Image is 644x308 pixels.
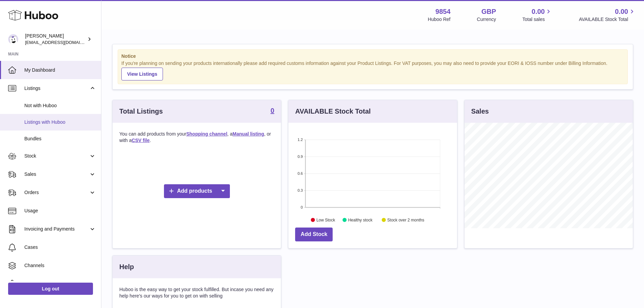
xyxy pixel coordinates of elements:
span: Channels [24,262,96,269]
strong: 9854 [435,7,451,16]
a: Shopping channel [186,131,227,137]
span: Usage [24,208,96,214]
a: 0 [270,107,274,115]
h3: Help [119,262,134,271]
text: Healthy stock [348,217,373,222]
a: Add products [164,184,230,198]
div: Currency [477,16,496,23]
strong: Notice [121,53,624,60]
span: Sales [24,171,89,177]
text: 0.9 [298,155,303,159]
h3: Total Listings [119,107,163,116]
span: Bundles [24,136,96,142]
p: Huboo is the easy way to get your stock fulfilled. But incase you need any help here's our ways f... [119,286,274,299]
text: Stock over 2 months [387,217,424,222]
span: 0.00 [532,7,545,16]
span: Total sales [522,16,552,23]
span: Orders [24,189,89,196]
text: 0 [301,205,303,209]
text: 1.2 [298,138,303,142]
span: Listings with Huboo [24,119,96,125]
div: If you're planning on sending your products internationally please add required customs informati... [121,60,624,80]
a: Add Stock [295,228,333,241]
div: Huboo Ref [428,16,451,23]
h3: Sales [471,107,489,116]
span: 0.00 [615,7,628,16]
span: Invoicing and Payments [24,226,89,232]
h3: AVAILABLE Stock Total [295,107,371,116]
a: 0.00 Total sales [522,7,552,23]
strong: 0 [270,107,274,114]
span: AVAILABLE Stock Total [579,16,636,23]
span: My Dashboard [24,67,96,73]
span: [EMAIL_ADDRESS][DOMAIN_NAME] [25,40,99,45]
a: View Listings [121,68,163,80]
img: internalAdmin-9854@internal.huboo.com [8,34,18,44]
span: Settings [24,281,96,287]
text: 0.6 [298,171,303,175]
text: 0.3 [298,188,303,192]
span: Not with Huboo [24,102,96,109]
a: 0.00 AVAILABLE Stock Total [579,7,636,23]
strong: GBP [481,7,496,16]
a: CSV file [132,138,150,143]
span: Listings [24,85,89,92]
p: You can add products from your , a , or with a . [119,131,274,144]
a: Log out [8,283,93,295]
text: Low Stock [316,217,335,222]
span: Cases [24,244,96,251]
a: Manual listing [233,131,264,137]
span: Stock [24,153,89,159]
div: [PERSON_NAME] [25,33,86,46]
